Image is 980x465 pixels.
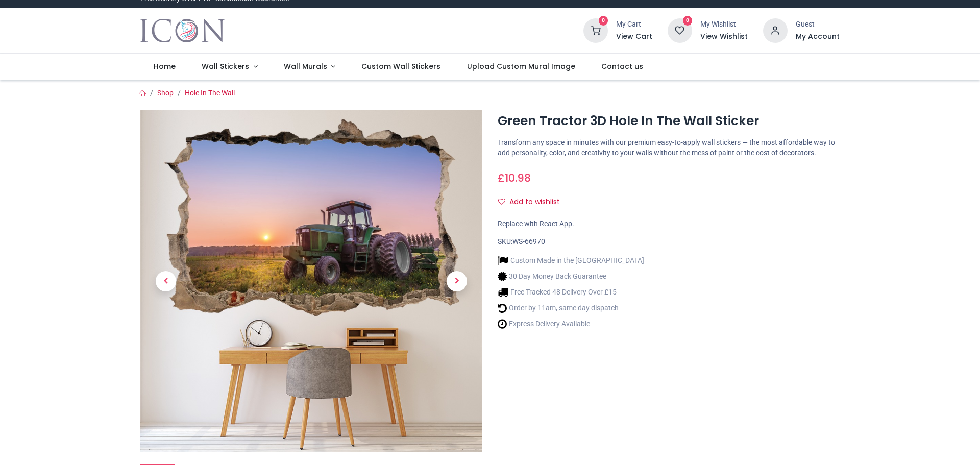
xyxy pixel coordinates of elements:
[583,26,608,34] a: 0
[156,271,176,291] span: Previous
[185,89,235,97] a: Hole In The Wall
[431,162,482,401] a: Next
[467,61,575,71] span: Upload Custom Mural Image
[447,271,467,291] span: Next
[361,61,440,71] span: Custom Wall Stickers
[188,54,271,80] a: Wall Stickers
[498,319,644,329] li: Express Delivery Available
[498,237,840,247] div: SKU:
[498,193,569,211] button: Add to wishlistAdd to wishlist
[140,16,225,45] a: Logo of Icon Wall Stickers
[700,32,748,42] a: View Wishlist
[140,162,191,401] a: Previous
[668,26,692,34] a: 0
[154,61,176,71] span: Home
[284,61,327,71] span: Wall Murals
[498,138,840,158] p: Transform any space in minutes with our premium easy-to-apply wall stickers — the most affordable...
[140,16,225,45] img: Icon Wall Stickers
[599,16,608,26] sup: 0
[498,112,840,130] h1: Green Tractor 3D Hole In The Wall Sticker
[505,170,531,185] span: 10.98
[271,54,349,80] a: Wall Murals
[157,89,174,97] a: Shop
[796,32,840,42] a: My Account
[616,19,652,30] div: My Cart
[498,271,644,282] li: 30 Day Money Back Guarantee
[700,19,748,30] div: My Wishlist
[683,16,693,26] sup: 0
[498,303,644,313] li: Order by 11am, same day dispatch
[498,287,644,298] li: Free Tracked 48 Delivery Over £15
[140,110,482,452] img: Green Tractor 3D Hole In The Wall Sticker
[616,32,652,42] a: View Cart
[498,255,644,266] li: Custom Made in the [GEOGRAPHIC_DATA]
[498,198,505,205] i: Add to wishlist
[796,19,840,30] div: Guest
[512,237,545,246] span: WS-66970
[498,219,840,229] div: Replace with React App.
[498,170,531,185] span: £
[601,61,643,71] span: Contact us
[202,61,249,71] span: Wall Stickers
